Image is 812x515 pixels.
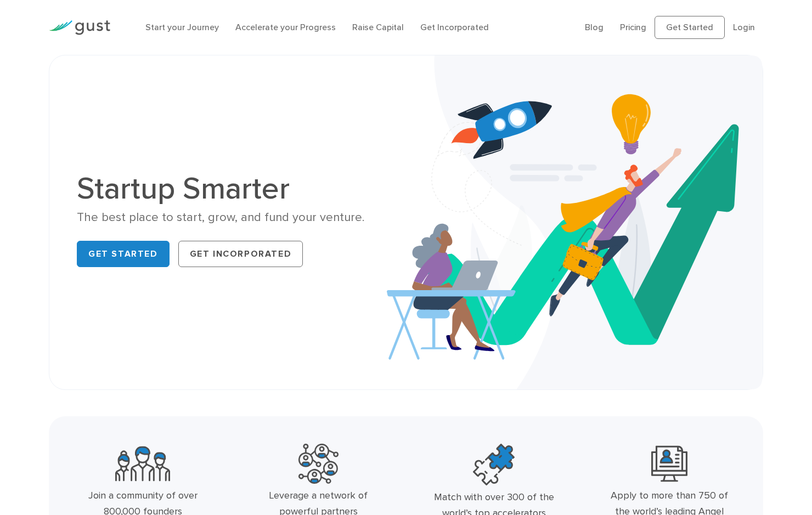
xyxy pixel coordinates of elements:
[235,22,336,32] a: Accelerate your Progress
[420,22,489,32] a: Get Incorporated
[620,22,646,32] a: Pricing
[77,210,398,225] div: The best place to start, grow, and fund your venture.
[298,444,339,484] img: Powerful Partners
[49,20,110,35] img: Gust Logo
[585,22,604,32] a: Blog
[352,22,404,32] a: Raise Capital
[733,22,755,32] a: Login
[473,444,515,485] img: Top Accelerators
[77,173,398,204] h1: Startup Smarter
[115,444,170,484] img: Community Founders
[77,241,170,267] a: Get Started
[145,22,219,32] a: Start your Journey
[651,444,687,484] img: Leading Angel Investment
[387,55,763,389] img: Startup Smarter Hero
[178,241,303,267] a: Get Incorporated
[655,16,725,39] a: Get Started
